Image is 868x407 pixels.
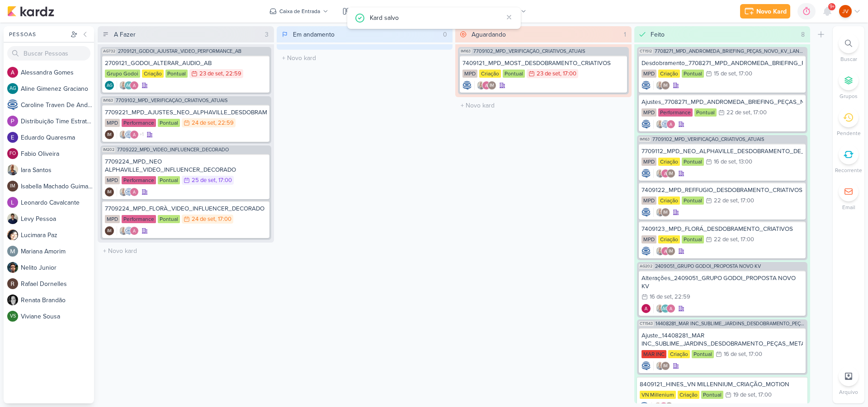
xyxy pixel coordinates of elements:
[750,110,767,116] div: , 17:00
[21,263,94,272] div: N e l i t o J u n i o r
[669,249,673,254] p: IM
[7,132,18,143] img: Eduardo Quaresma
[738,237,754,243] div: , 17:00
[490,84,494,88] p: IM
[462,81,472,90] img: Caroline Traven De Andrade
[653,208,670,217] div: Colaboradores: Iara Santos, Isabella Machado Guimarães
[105,176,120,184] div: MPD
[642,361,651,370] div: Criador(a): Caroline Traven De Andrade
[102,147,115,152] span: IM202
[7,6,54,17] img: kardz.app
[640,380,805,388] div: 8409121_HINES_VN MILLENNIUM_CRIAÇÃO_MOTION
[642,108,656,117] div: MPD
[116,98,227,103] span: 7709102_MPD_VERIFICAÇÃO_CRIATIVOS_ATUAIS
[105,205,267,213] div: 7709224_MPD_FLORÀ_VIDEO_INFLUENCER_DECORADO
[7,116,18,126] img: Distribuição Time Estratégico
[158,215,180,223] div: Pontual
[833,33,864,63] li: Ctrl + F
[656,321,806,326] span: 14408281_MAR INC_SUBLIME_JARDINS_DESDOBRAMENTO_PEÇAS_META_ADS
[130,130,139,139] img: Alessandra Gomes
[642,98,803,106] div: Ajustes_7708271_MPD_ANDROMEDA_BRIEFING_PEÇAS_NOVO_KV_LANÇAMENTO_v3
[7,278,18,289] img: Rafael Dornelles
[9,151,16,156] p: FO
[842,7,849,15] p: JV
[537,71,560,77] div: 23 de set
[639,264,653,269] span: AG202
[107,229,112,234] p: IM
[122,176,156,184] div: Performance
[119,187,128,196] img: Iara Santos
[642,332,803,348] div: Ajuste_14408281_MAR INC_SUBLIME_JARDINS_DESDOBRAMENTO_PEÇAS_META_ADS
[682,70,704,78] div: Pontual
[122,119,156,127] div: Performance
[105,226,114,235] div: Isabella Machado Guimarães
[105,187,114,196] div: Criador(a): Isabella Machado Guimarães
[105,158,267,174] div: 7709224_MPD_NEO ALPHAVILLE_VIDEO_INFLUENCER_DECORADO
[21,117,94,126] div: D i s t r i b u i ç ã o T i m e E s t r a t é g i c o
[7,246,18,257] img: Mariana Amorim
[117,147,229,152] span: 7709222_MPD_VIDEO_INFLUENCER_DECORADO
[666,304,675,313] img: Alessandra Gomes
[460,49,472,54] span: IM163
[9,86,16,91] p: AG
[122,215,156,223] div: Performance
[7,181,18,192] div: Isabella Machado Guimarães
[7,164,18,175] img: Iara Santos
[462,70,477,78] div: MPD
[105,130,114,139] div: Isabella Machado Guimarães
[199,71,223,77] div: 23 de set
[653,120,675,129] div: Colaboradores: Iara Santos, Caroline Traven De Andrade, Alessandra Gomes
[7,262,18,273] img: Nelito Junior
[130,81,139,90] img: Alessandra Gomes
[755,392,772,398] div: , 17:00
[682,158,704,166] div: Pontual
[7,67,18,78] img: Alessandra Gomes
[830,3,835,10] span: 9+
[21,182,94,191] div: I s a b e l l a M a c h a d o G u i m a r ã e s
[839,388,858,396] p: Arquivo
[21,133,94,142] div: E d u a r d o Q u a r e s m a
[678,391,699,399] div: Criação
[740,4,790,19] button: Novo Kard
[102,49,116,54] span: AG732
[21,247,94,256] div: M a r i a n a A m o r i m
[640,391,676,399] div: VN Millenium
[662,307,668,311] p: AG
[102,98,114,103] span: IM163
[117,130,144,139] div: Colaboradores: Iara Santos, Caroline Traven De Andrade, Alessandra Gomes, Isabella Machado Guimarães
[726,110,750,116] div: 22 de set
[714,159,736,165] div: 16 de set
[21,100,94,110] div: C a r o l i n e T r a v e n D e A n d r a d e
[107,190,112,195] p: IM
[7,229,18,240] img: Lucimara Paz
[21,279,94,289] div: R a f a e l D o r n e l l e s
[223,71,241,77] div: , 22:59
[7,148,18,159] div: Fabio Oliveira
[482,81,491,90] img: Alessandra Gomes
[669,172,673,176] p: IM
[840,55,857,63] p: Buscar
[642,169,651,178] div: Criador(a): Caroline Traven De Andrade
[661,361,670,370] div: Isabella Machado Guimarães
[261,30,272,39] div: 3
[642,304,651,313] div: Criador(a): Alessandra Gomes
[7,30,69,38] div: Pessoas
[642,247,651,256] div: Criador(a): Caroline Traven De Andrade
[653,81,670,90] div: Colaboradores: Iara Santos, Isabella Machado Guimarães
[840,92,858,100] p: Grupos
[658,158,680,166] div: Criação
[653,247,675,256] div: Colaboradores: Iara Santos, Alessandra Gomes, Isabella Machado Guimarães
[192,120,215,126] div: 24 de set
[736,71,752,77] div: , 17:00
[692,350,714,358] div: Pontual
[694,108,717,117] div: Pontual
[835,166,862,174] p: Recorrente
[117,187,139,196] div: Colaboradores: Iara Santos, Caroline Traven De Andrade, Alessandra Gomes
[658,196,680,205] div: Criação
[476,81,486,90] img: Iara Santos
[642,361,651,370] img: Caroline Traven De Andrade
[107,84,113,88] p: AG
[658,70,680,78] div: Criação
[105,119,120,127] div: MPD
[7,99,18,110] img: Caroline Traven De Andrade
